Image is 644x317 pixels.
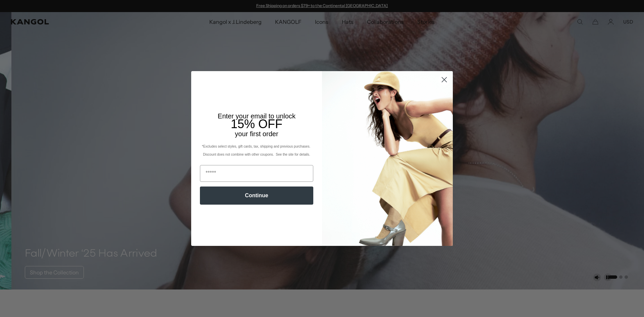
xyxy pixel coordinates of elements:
[235,130,278,138] span: your first order
[200,165,313,182] input: Email
[322,71,453,246] img: 93be19ad-e773-4382-80b9-c9d740c9197f.jpeg
[218,112,296,120] span: Enter your email to unlock
[200,187,313,205] button: Continue
[231,117,282,131] span: 15% OFF
[202,145,311,156] span: *Excludes select styles, gift cards, tax, shipping and previous purchases. Discount does not comb...
[438,74,450,86] button: Close dialog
